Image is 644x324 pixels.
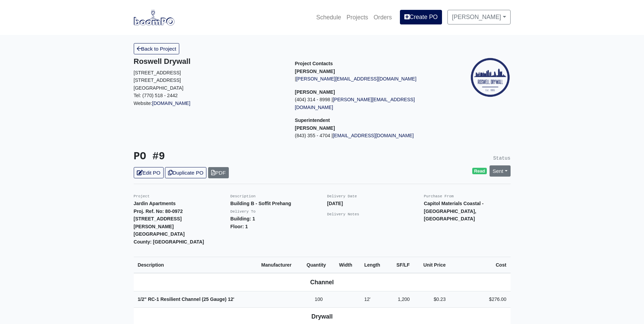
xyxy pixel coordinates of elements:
strong: 1/2" RC-1 Resilient Channel (25 Gauge) [138,296,235,302]
a: Duplicate PO [165,167,206,178]
strong: [PERSON_NAME] [295,125,335,131]
h3: PO #9 [134,150,317,163]
strong: Building B - Soffit Prehang [231,201,291,206]
p: [STREET_ADDRESS] [134,76,285,84]
span: 12' [228,296,234,302]
p: Tel: (770) 518 - 2442 [134,92,285,100]
a: Schedule [313,10,344,25]
p: | [295,75,446,83]
small: Delivery Notes [327,212,360,216]
p: (404) 314 - 8998 | [295,96,446,111]
strong: [STREET_ADDRESS][PERSON_NAME] [134,216,182,229]
a: [PERSON_NAME] [447,10,510,24]
a: Create PO [400,10,442,24]
a: Sent [490,165,511,177]
img: boomPO [134,10,174,25]
a: Edit PO [134,167,164,178]
td: 100 [302,291,335,308]
strong: [PERSON_NAME] [295,69,335,74]
th: SF/LF [389,257,414,273]
p: [STREET_ADDRESS] [134,69,285,77]
a: Projects [344,10,371,25]
p: Capitol Materials Coastal - [GEOGRAPHIC_DATA], [GEOGRAPHIC_DATA] [424,200,511,223]
a: [DOMAIN_NAME] [152,101,190,106]
td: 1,200 [389,291,414,308]
th: Manufacturer [257,257,302,273]
strong: [PERSON_NAME] [295,89,335,95]
div: Website: [134,57,285,107]
h5: Roswell Drywall [134,57,285,66]
th: Length [360,257,389,273]
small: Delivery To [231,210,256,214]
th: Width [335,257,360,273]
strong: Building: 1 [231,216,255,221]
span: 12' [364,296,370,302]
td: $0.23 [414,291,450,308]
th: Description [134,257,257,273]
strong: Floor: 1 [231,224,248,229]
strong: Proj. Ref. No: 80-0972 [134,209,183,214]
a: [PERSON_NAME][EMAIL_ADDRESS][DOMAIN_NAME] [296,76,416,82]
small: Delivery Date [327,194,357,198]
p: [GEOGRAPHIC_DATA] [134,84,285,92]
b: Drywall [311,313,333,320]
a: [EMAIL_ADDRESS][DOMAIN_NAME] [333,133,414,138]
span: Superintendent [295,118,330,123]
a: Back to Project [134,43,180,54]
a: PDF [208,167,229,178]
a: [PERSON_NAME][EMAIL_ADDRESS][DOMAIN_NAME] [295,97,415,110]
span: Read [472,168,487,175]
small: Project [134,194,150,198]
b: Channel [310,279,334,286]
p: (843) 355 - 4704 | [295,132,446,140]
td: $276.00 [450,291,511,308]
a: Orders [371,10,394,25]
strong: Jardin Apartments [134,201,176,206]
th: Cost [450,257,511,273]
span: Project Contacts [295,61,333,66]
strong: [GEOGRAPHIC_DATA] [134,231,185,237]
small: Description [231,194,256,198]
strong: [DATE] [327,201,343,206]
th: Unit Price [414,257,450,273]
small: Purchase From [424,194,454,198]
th: Quantity [302,257,335,273]
small: Status [493,156,511,161]
strong: County: [GEOGRAPHIC_DATA] [134,239,204,245]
